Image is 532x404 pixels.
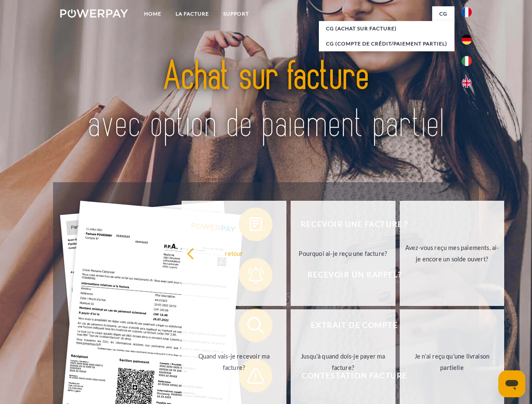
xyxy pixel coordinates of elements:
[187,351,281,373] div: Quand vais-je recevoir ma facture?
[462,7,472,17] img: fr
[462,78,472,88] img: en
[168,6,216,21] a: LA FACTURE
[187,247,281,259] div: retour
[319,36,454,51] a: CG (Compte de crédit/paiement partiel)
[137,6,168,21] a: Home
[432,6,454,21] a: CG
[216,6,256,21] a: Support
[319,21,454,36] a: CG (achat sur facture)
[60,9,128,18] img: logo-powerpay-white.svg
[400,201,505,306] a: Avez-vous reçu mes paiements, ai-je encore un solde ouvert?
[405,351,500,373] div: Je n'ai reçu qu'une livraison partielle
[296,351,390,373] div: Jusqu'à quand dois-je payer ma facture?
[296,247,390,259] div: Pourquoi ai-je reçu une facture?
[405,242,500,265] div: Avez-vous reçu mes paiements, ai-je encore un solde ouvert?
[462,56,472,66] img: it
[462,35,472,45] img: de
[80,40,452,161] img: title-powerpay_fr.svg
[498,370,525,397] iframe: Bouton de lancement de la fenêtre de messagerie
